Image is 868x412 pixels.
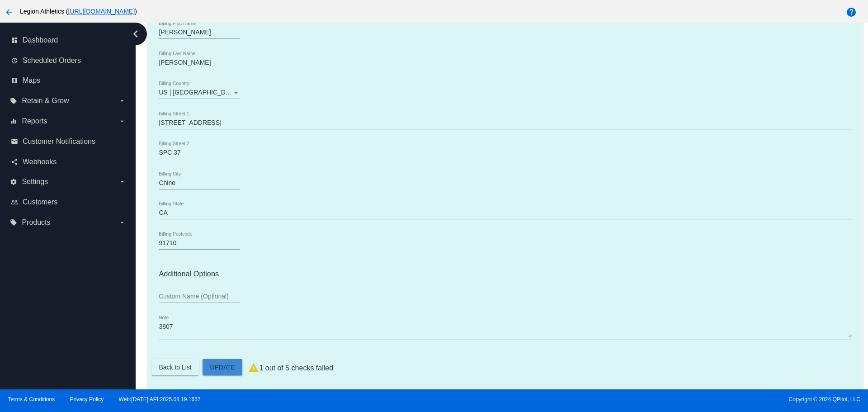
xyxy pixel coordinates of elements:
[22,97,69,105] span: Retain & Grow
[10,219,17,226] i: local_offer
[23,198,57,206] span: Customers
[4,7,14,18] mat-icon: arrow_back
[11,73,126,88] a: map Maps
[22,218,50,227] span: Products
[128,27,143,41] i: chevron_left
[442,396,860,403] span: Copyright © 2024 QPilot, LLC
[10,97,17,104] i: local_offer
[23,137,95,146] span: Customer Notifications
[11,134,126,149] a: email Customer Notifications
[118,178,126,185] i: arrow_drop_down
[11,53,126,68] a: update Scheduled Orders
[846,7,857,18] mat-icon: help
[68,8,135,15] a: [URL][DOMAIN_NAME]
[11,138,18,145] i: email
[11,77,18,84] i: map
[11,158,18,166] i: share
[11,195,126,209] a: people_outline Customers
[23,76,40,85] span: Maps
[23,36,58,44] span: Dashboard
[10,178,17,185] i: settings
[118,118,126,125] i: arrow_drop_down
[11,33,126,47] a: dashboard Dashboard
[118,97,126,104] i: arrow_drop_down
[10,118,17,125] i: equalizer
[11,155,126,169] a: share Webhooks
[11,199,18,206] i: people_outline
[11,57,18,64] i: update
[70,396,104,403] a: Privacy Policy
[118,219,126,226] i: arrow_drop_down
[23,158,57,166] span: Webhooks
[119,396,201,403] a: Web:[DATE] API:2025.08.19.1657
[22,117,47,125] span: Reports
[8,396,55,403] a: Terms & Conditions
[22,178,48,186] span: Settings
[23,57,81,65] span: Scheduled Orders
[20,8,137,15] span: Legion Athletics ( )
[11,37,18,44] i: dashboard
